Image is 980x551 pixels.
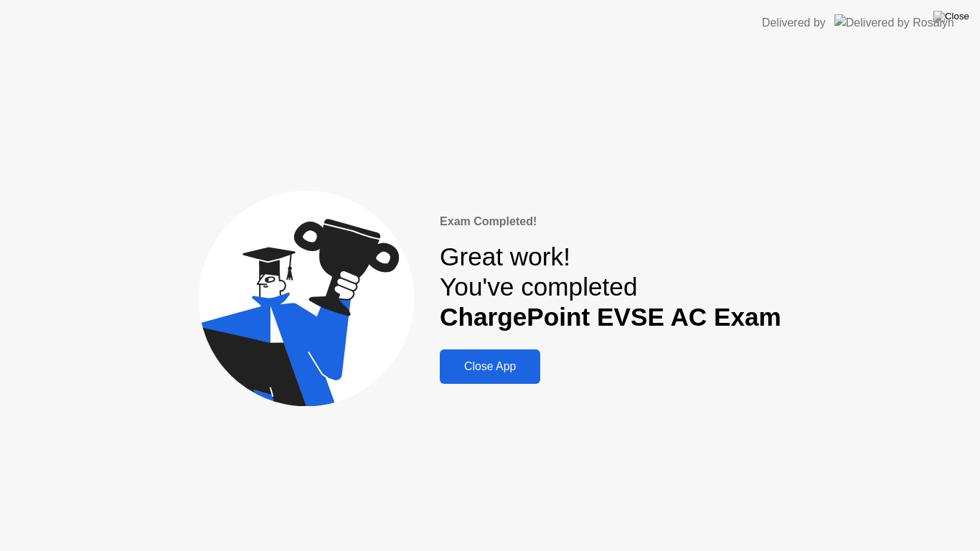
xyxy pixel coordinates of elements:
div: Close App [444,360,536,373]
img: Close [933,11,969,22]
div: Delivered by [762,14,826,32]
button: Close App [440,349,540,384]
div: Exam Completed! [440,213,781,230]
div: Great work! You've completed [440,242,781,333]
img: Delivered by Rosalyn [834,14,954,31]
b: ChargePoint EVSE AC Exam [440,303,781,331]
